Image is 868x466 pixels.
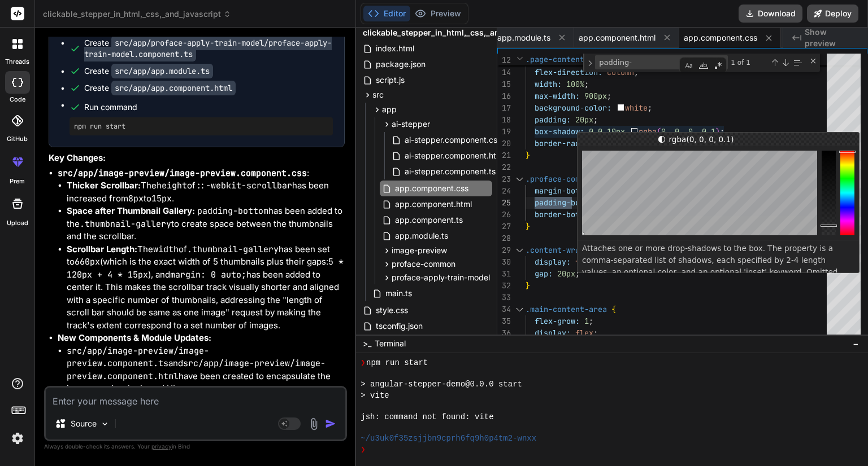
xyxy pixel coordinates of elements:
span: jsh: command not found: vite [361,412,493,423]
div: 25 [497,197,511,209]
span: box-shadow: [535,126,584,137]
span: display: [535,257,571,267]
span: proface-common [392,258,455,270]
span: white [626,103,648,113]
strong: Thicker Scrollbar: [67,180,141,191]
span: 20px [557,269,575,279]
span: width: [535,79,562,89]
li: and have been created to encapsulate the image preview logic and UI. [67,345,345,395]
span: clickable_stepper_in_html,_css,_and_javascript [43,8,231,20]
span: ; [634,67,639,77]
span: app.module.ts [394,229,449,243]
div: Click to collapse the range. [512,304,527,315]
span: , [680,126,684,137]
span: app.module.ts [497,32,550,43]
span: app.component.html [579,32,656,43]
p: Attaches one or more drop-shadows to the box. The property is a comma-separated list of shadows, ... [582,243,854,290]
span: package.json [375,58,427,71]
span: 1 [584,316,589,326]
span: ; [584,79,589,89]
span: 0 [689,126,693,137]
span: flex [575,257,593,267]
div: 16 [497,90,511,102]
span: border-bottom: [535,209,598,219]
div: Click to collapse the range. [512,173,527,185]
span: .page-content [526,54,584,64]
span: } [526,150,530,160]
div: 18 [497,114,511,126]
div: 21 [497,150,511,161]
p: Source [71,418,97,429]
code: .thumbnail-gallery [187,244,279,255]
span: 100% [566,79,584,89]
div: Click to toggle color options (rgb/hsl/hex) [578,133,817,146]
span: 0 [662,126,666,137]
span: 0 [598,126,602,137]
code: .thumbnail-gallery [80,218,171,230]
span: 0.1 [702,126,716,137]
span: index.html [375,42,415,55]
div: Find / Replace [583,54,820,72]
button: Deploy [807,5,858,23]
span: proface-apply-train-model [392,272,490,283]
textarea: Find [596,56,690,69]
span: .proface-common [526,174,593,184]
div: 35 [497,315,511,327]
div: Toggle Replace [585,54,595,72]
span: ) [716,126,721,137]
div: 34 [497,304,511,315]
span: app.component.ts [394,213,464,227]
code: height [157,180,187,191]
span: main.ts [384,287,413,300]
p: Always double-check its answers. Your in Bind [44,441,347,452]
button: Editor [363,6,410,21]
code: src/app/image-preview/image-preview.component.css [58,168,307,179]
div: Use Regular Expression (Alt+R) [713,60,724,71]
span: , [693,126,698,137]
span: padding: [535,115,571,125]
span: ; [721,126,725,137]
code: 15px [151,193,172,204]
div: 28 [497,232,511,244]
span: ; [575,269,580,279]
div: 15 [497,78,511,90]
div: 23 [497,173,511,185]
p: : [58,167,345,180]
span: display: [535,328,571,338]
span: >_ [363,338,371,349]
div: 31 [497,268,511,280]
div: 17 [497,102,511,114]
li: has been added to the to create space between the thumbnails and the scrollbar. [67,205,345,243]
code: ::-webkit-scrollbar [196,180,292,191]
img: Pick Models [100,419,110,429]
li: The of has been set to (which is the exact width of 5 thumbnails plus their gaps: ), and has been... [67,243,345,332]
span: ; [607,91,611,101]
span: max-width: [535,91,580,101]
code: src/app/proface-apply-train-model/proface-apply-train-model.component.ts [84,36,332,61]
span: ; [593,328,598,338]
span: .main-content-area [526,304,607,314]
span: Show preview [805,27,859,49]
div: 27 [497,221,511,232]
div: 1 of 1 [730,55,769,69]
pre: npm run start [74,122,328,131]
span: app.component.html [394,197,473,211]
div: 29 [497,244,511,256]
code: src/app/image-preview/image-preview.component.ts [67,345,209,370]
span: clickable_stepper_in_html,_css,_and_javascript [363,27,548,38]
span: } [526,280,530,291]
li: The of has been increased from to . [67,179,345,205]
span: gap: [535,269,553,279]
span: ❯ [361,358,366,368]
span: bottom: [571,197,602,208]
span: src [372,89,384,100]
span: ai-stepper.component.html [403,149,506,162]
span: ; [589,316,593,326]
code: 8px [128,193,144,204]
img: icon [325,418,336,429]
div: 24 [497,185,511,197]
span: 20px [575,115,593,125]
span: flex-direction: [535,67,602,77]
span: .content-wrapper [526,245,598,255]
span: 12 [497,54,511,66]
